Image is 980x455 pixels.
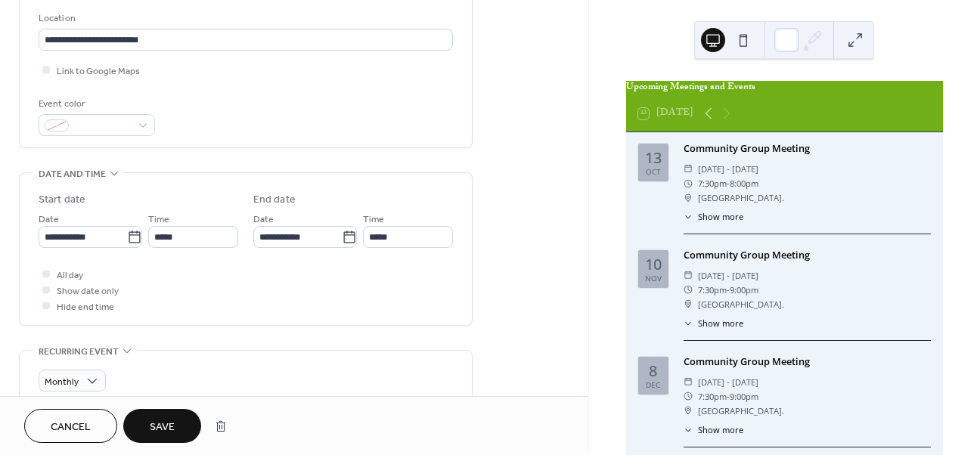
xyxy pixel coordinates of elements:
[57,283,119,299] span: Show date only
[684,283,693,297] div: ​
[698,297,784,311] span: [GEOGRAPHIC_DATA].
[363,212,384,227] span: Time
[698,317,743,330] span: Show more
[253,212,274,227] span: Date
[684,268,693,283] div: ​
[730,283,758,297] span: 9:00pm
[39,166,106,182] span: Date and time
[39,11,450,26] div: Location
[253,192,296,208] div: End date
[684,424,693,437] div: ​
[645,274,662,282] div: Nov
[684,389,693,404] div: ​
[39,344,119,360] span: Recurring event
[684,375,693,389] div: ​
[698,211,743,224] span: Show more
[123,409,201,443] button: Save
[148,212,169,227] span: Time
[698,176,727,190] span: 7:30pm
[57,299,114,315] span: Hide end time
[684,211,693,224] div: ​
[684,297,693,311] div: ​
[684,176,693,190] div: ​
[57,63,140,79] span: Link to Google Maps
[626,81,943,95] div: Upcoming Meetings and Events
[698,268,758,283] span: [DATE] - [DATE]
[39,212,59,227] span: Date
[684,317,693,330] div: ​
[45,373,79,391] span: Monthly
[727,389,730,404] span: -
[51,419,91,435] span: Cancel
[684,317,743,330] button: ​Show more
[645,150,662,166] div: 13
[730,389,758,404] span: 9:00pm
[698,190,784,205] span: [GEOGRAPHIC_DATA].
[57,268,83,283] span: All day
[684,211,743,224] button: ​Show more
[684,404,693,418] div: ​
[684,162,693,176] div: ​
[684,248,931,262] div: Community Group Meeting
[39,96,152,112] div: Event color
[727,283,730,297] span: -
[727,176,730,190] span: -
[24,409,117,443] button: Cancel
[698,375,758,389] span: [DATE] - [DATE]
[698,404,784,418] span: [GEOGRAPHIC_DATA].
[684,424,743,437] button: ​Show more
[698,389,727,404] span: 7:30pm
[646,381,660,388] div: Dec
[684,354,931,369] div: Community Group Meeting
[698,424,743,437] span: Show more
[698,162,758,176] span: [DATE] - [DATE]
[150,419,175,435] span: Save
[684,141,931,156] div: Community Group Meeting
[649,364,657,379] div: 8
[39,192,85,208] div: Start date
[730,176,758,190] span: 8:00pm
[645,257,662,272] div: 10
[698,283,727,297] span: 7:30pm
[684,190,693,205] div: ​
[646,168,661,175] div: Oct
